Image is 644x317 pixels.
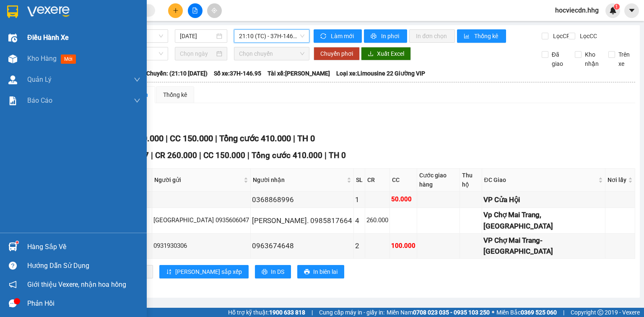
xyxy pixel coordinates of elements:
button: printerIn DS [255,265,291,278]
span: Đã giao [548,50,569,68]
span: Số xe: 37H-146.95 [214,69,261,78]
button: bar-chartThống kê [457,29,506,43]
span: Lọc CR [550,31,571,41]
strong: 0708 023 035 - 0935 103 250 [413,309,490,316]
span: question-circle [9,262,17,270]
div: [GEOGRAPHIC_DATA] 0935606047 [153,216,249,226]
span: Chuyến: (21:10 [DATE]) [146,69,208,78]
img: warehouse-icon [8,34,17,42]
strong: PHIẾU GỬI HÀNG [33,61,75,79]
span: hocviecdn.hhg [548,5,605,16]
span: Trên xe [615,50,636,68]
span: | [293,133,295,143]
span: copyright [597,309,603,315]
span: ⚪️ [492,311,494,314]
span: | [151,151,153,160]
div: Hướng dẫn sử dụng [27,260,140,272]
span: Lọc CC [576,31,598,41]
span: | [199,151,201,160]
span: caret-down [628,7,636,14]
span: | [325,151,327,160]
span: sync [320,33,327,40]
button: sort-ascending[PERSON_NAME] sắp xếp [159,265,249,278]
img: icon-new-feature [609,7,617,14]
span: Người gửi [154,175,242,184]
th: Thu hộ [460,169,482,192]
sup: 1 [16,241,18,244]
span: | [247,151,249,160]
span: Điều hành xe [27,32,69,43]
span: In phơi [381,31,400,41]
button: downloadXuất Excel [361,47,411,60]
img: warehouse-icon [8,75,17,84]
span: Thống kê [474,31,499,41]
th: Cước giao hàng [417,169,460,192]
span: file-add [192,8,198,13]
div: Vp Chợ Mai Trang, [GEOGRAPHIC_DATA] [483,209,604,231]
span: 21:10 (TC) - 37H-146.95 [239,30,305,42]
span: Quản Lý [27,74,52,85]
span: | [166,133,168,143]
span: Cung cấp máy in - giấy in: [319,308,384,317]
div: [PERSON_NAME]. 0985817664 [252,215,352,226]
button: file-add [188,3,203,18]
button: syncLàm mới [314,29,362,43]
span: printer [304,269,310,275]
button: plus [168,3,183,18]
span: 42 [PERSON_NAME] - Vinh - [GEOGRAPHIC_DATA] [21,28,83,50]
div: 0931930306 [153,241,249,251]
div: Phản hồi [27,297,140,310]
span: [PERSON_NAME] sắp xếp [175,267,242,276]
span: bar-chart [464,33,471,40]
img: logo [4,35,20,76]
img: solution-icon [8,96,17,105]
div: Thống kê [163,90,187,99]
span: Miền Bắc [496,308,557,317]
span: CC 150.000 [203,151,245,160]
div: 260.000 [366,216,388,226]
span: Người nhận [253,175,345,184]
div: 4 [355,215,364,226]
div: 50.000 [391,195,415,205]
span: Hỗ trợ kỹ thuật: [228,308,305,317]
button: caret-down [624,3,639,18]
th: CC [390,169,417,192]
div: 0963674648 [252,240,352,252]
span: | [312,308,313,317]
img: warehouse-icon [8,55,17,63]
button: In đơn chọn [409,29,455,43]
span: TH 0 [329,151,346,160]
button: Chuyển phơi [314,47,360,60]
div: VP Cửa Hội [483,194,604,205]
span: notification [9,281,17,288]
span: | [563,308,564,317]
strong: 1900 633 818 [269,309,305,316]
span: Xuất Excel [377,49,404,58]
strong: 0369 525 060 [521,309,557,316]
span: Miền Nam [387,308,490,317]
span: printer [371,33,378,40]
button: printerIn phơi [364,29,407,43]
span: plus [173,8,179,13]
input: Chọn ngày [180,49,214,58]
img: logo-vxr [7,5,18,18]
span: Kho nhận [582,50,602,68]
span: Tổng cước 410.000 [219,133,291,143]
span: In DS [271,267,284,276]
span: Giới thiệu Vexere, nhận hoa hồng [27,279,126,290]
input: 15/08/2025 [180,31,214,41]
th: SL [354,169,365,192]
span: aim [211,8,217,13]
span: message [9,299,17,307]
span: down [134,76,140,83]
span: Loại xe: Limousine 22 Giường VIP [336,69,425,78]
span: Làm mới [331,31,355,41]
span: 1 [615,4,618,10]
sup: 1 [614,4,620,10]
div: Hàng sắp về [27,241,140,253]
span: CR 260.000 [155,151,197,160]
th: CR [365,169,390,192]
span: Tài xế: [PERSON_NAME] [267,69,330,78]
div: 1 [355,194,364,205]
button: aim [207,3,222,18]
